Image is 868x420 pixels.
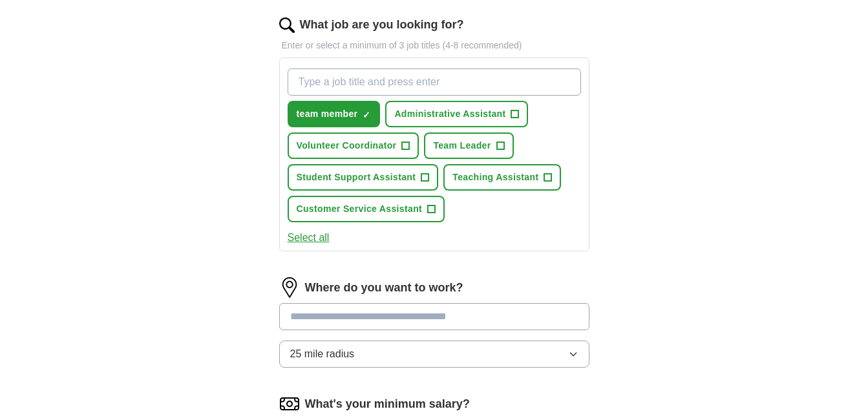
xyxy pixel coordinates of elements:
[394,107,505,121] span: Administrative Assistant
[297,107,358,121] span: team member
[385,101,528,127] button: Administrative Assistant
[288,101,381,127] button: team member✓
[279,17,295,33] img: search.png
[433,139,491,152] span: Team Leader
[363,110,370,120] span: ✓
[305,279,463,297] label: Where do you want to work?
[288,196,445,222] button: Customer Service Assistant
[300,16,464,34] label: What job are you looking for?
[297,139,397,152] span: Volunteer Coordinator
[443,164,561,191] button: Teaching Assistant
[279,341,589,368] button: 25 mile radius
[424,132,513,159] button: Team Leader
[288,132,419,159] button: Volunteer Coordinator
[279,39,589,52] p: Enter or select a minimum of 3 job titles (4-8 recommended)
[279,277,300,298] img: location.png
[288,230,330,246] button: Select all
[305,395,470,413] label: What's your minimum salary?
[297,202,423,216] span: Customer Service Assistant
[297,171,416,184] span: Student Support Assistant
[288,164,439,191] button: Student Support Assistant
[288,68,581,96] input: Type a job title and press enter
[279,394,300,414] img: salary.png
[290,346,355,362] span: 25 mile radius
[452,171,538,184] span: Teaching Assistant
